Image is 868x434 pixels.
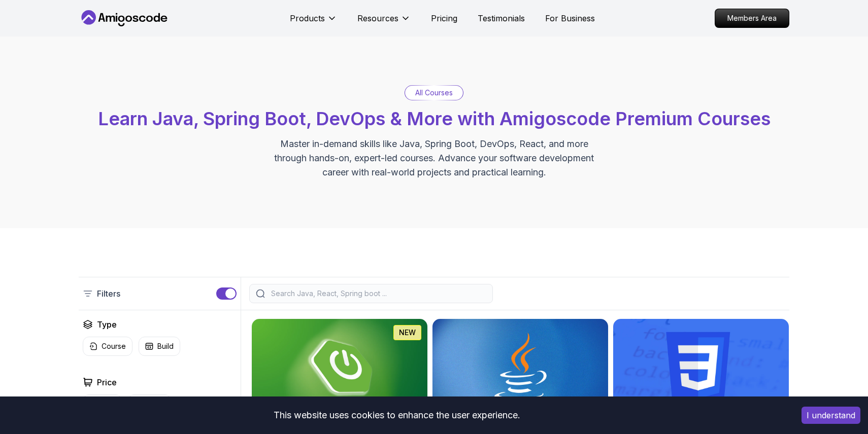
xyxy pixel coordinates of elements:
[128,394,171,414] button: Free
[478,12,525,24] a: Testimonials
[715,9,789,27] p: Members Area
[97,287,120,300] p: Filters
[290,12,337,32] button: Products
[415,88,453,98] p: All Courses
[357,12,398,24] p: Resources
[432,319,608,417] img: Java for Beginners card
[157,341,174,351] p: Build
[98,107,771,130] span: Learn Java, Spring Boot, DevOps & More with Amigoscode Premium Courses
[715,9,789,28] a: Members Area
[357,12,411,32] button: Resources
[8,404,786,426] div: This website uses cookies to enhance the user experience.
[83,394,122,414] button: Pro
[269,288,486,299] input: Search Java, React, Spring boot ...
[97,376,117,388] h2: Price
[290,12,325,24] p: Products
[613,319,789,417] img: CSS Essentials card
[545,12,595,24] a: For Business
[399,328,416,338] p: NEW
[139,337,180,356] button: Build
[97,318,117,331] h2: Type
[431,12,457,24] a: Pricing
[102,341,126,351] p: Course
[83,337,132,356] button: Course
[252,319,427,417] img: Spring Boot for Beginners card
[263,137,605,179] p: Master in-demand skills like Java, Spring Boot, DevOps, React, and more through hands-on, expert-...
[802,407,860,424] button: Accept cookies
